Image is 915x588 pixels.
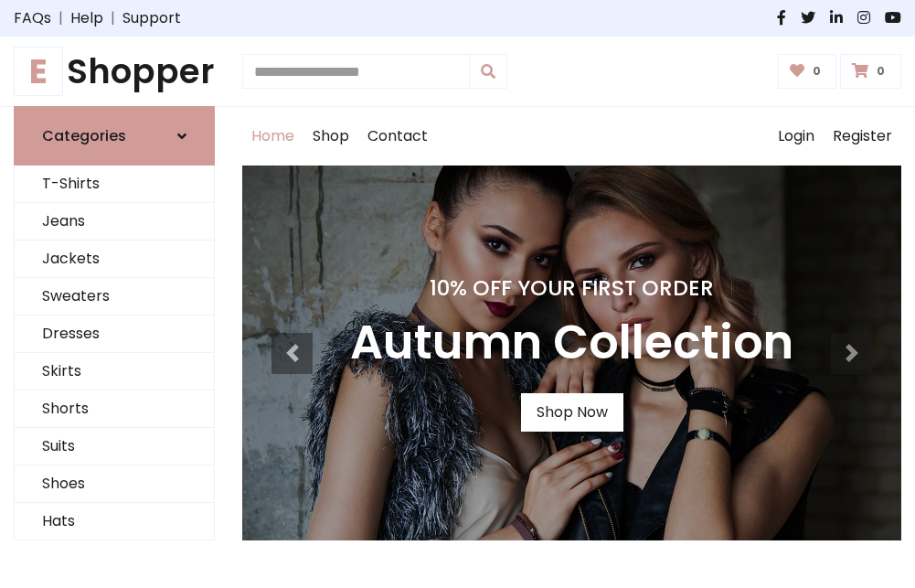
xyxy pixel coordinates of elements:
[15,278,214,315] a: Sweaters
[15,428,214,465] a: Suits
[769,107,824,166] a: Login
[521,393,623,432] a: Shop Now
[122,7,181,29] a: Support
[42,127,126,144] h6: Categories
[824,107,901,166] a: Register
[70,7,103,29] a: Help
[242,107,303,166] a: Home
[15,166,214,203] a: T-Shirts
[51,7,70,29] span: |
[350,315,793,371] h3: Autumn Collection
[350,275,793,301] h4: 10% Off Your First Order
[15,465,214,503] a: Shoes
[872,63,889,80] span: 0
[15,353,214,390] a: Skirts
[14,106,215,166] a: Categories
[15,203,214,241] a: Jeans
[103,7,122,29] span: |
[15,390,214,428] a: Shorts
[14,51,215,91] a: EShopper
[15,241,214,278] a: Jackets
[358,107,437,166] a: Contact
[778,54,837,89] a: 0
[840,54,901,89] a: 0
[14,7,51,29] a: FAQs
[15,315,214,353] a: Dresses
[14,47,63,96] span: E
[15,503,214,540] a: Hats
[808,63,825,80] span: 0
[303,107,358,166] a: Shop
[14,51,215,91] h1: Shopper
